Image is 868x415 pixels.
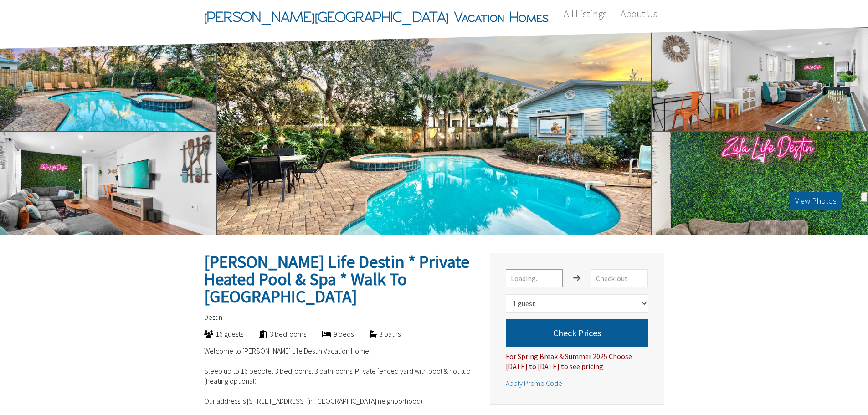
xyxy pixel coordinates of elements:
[591,269,648,287] input: Check-out
[506,379,562,388] span: Apply Promo Code
[204,313,222,322] span: Destin
[506,269,563,287] input: Loading...
[790,192,842,210] button: View Photos
[188,329,243,339] div: 16 guests
[306,329,354,339] div: 9 beds
[506,347,648,371] div: For Spring Break & Summer 2025 Choose [DATE] to [DATE] to see pricing
[506,319,648,347] button: Check Prices
[243,329,306,339] div: 3 bedrooms
[204,253,474,305] h2: [PERSON_NAME] Life Destin * Private Heated Pool & Spa * Walk To [GEOGRAPHIC_DATA]
[204,3,549,31] span: [PERSON_NAME][GEOGRAPHIC_DATA] Vacation Homes
[354,329,401,339] div: 3 baths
